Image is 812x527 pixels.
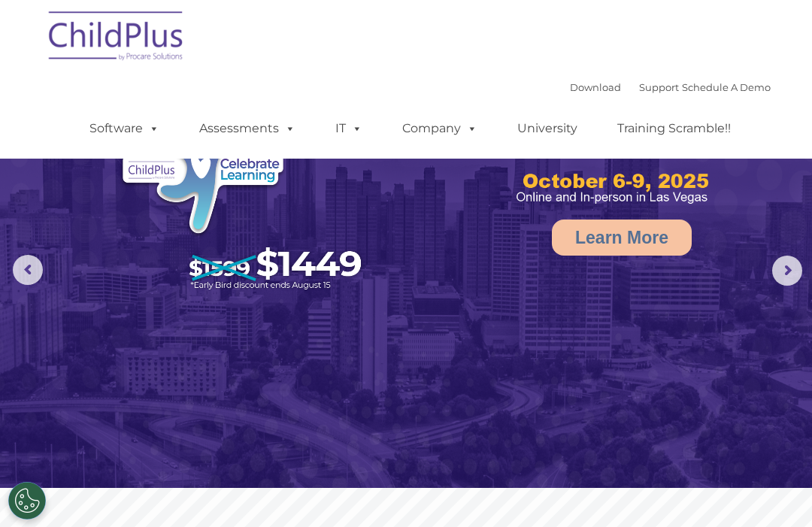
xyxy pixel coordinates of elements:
[8,482,46,519] button: Cookies Settings
[74,114,174,144] a: Software
[639,81,679,93] a: Support
[570,81,771,93] font: |
[387,114,492,144] a: Company
[682,81,771,93] a: Schedule A Demo
[502,114,592,144] a: University
[41,1,192,76] img: ChildPlus by Procare Solutions
[602,114,746,144] a: Training Scramble!!
[552,220,692,256] a: Learn More
[570,81,621,93] a: Download
[184,114,311,144] a: Assessments
[320,114,377,144] a: IT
